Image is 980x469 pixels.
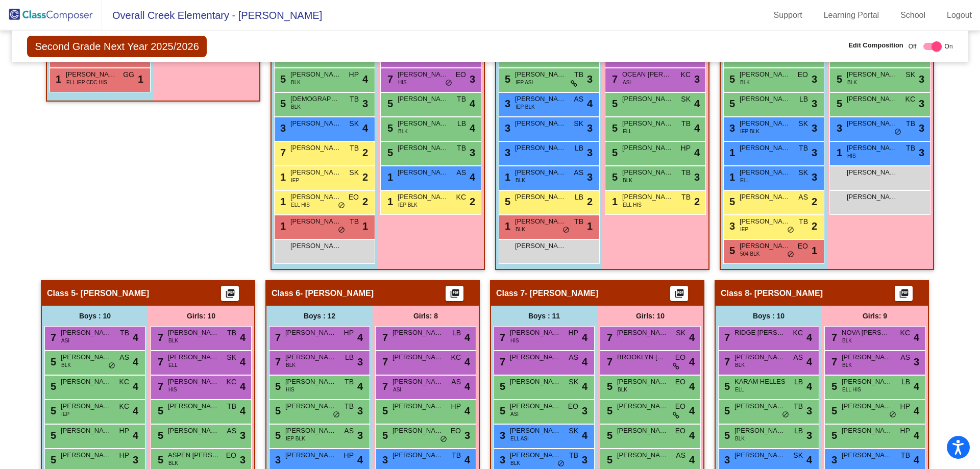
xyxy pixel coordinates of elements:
span: [PERSON_NAME] [510,328,561,338]
span: IEP ASI [516,79,533,86]
span: [PERSON_NAME] [168,352,219,362]
span: [PERSON_NAME] [622,192,673,202]
span: EO [675,352,685,363]
a: Logout [939,7,980,23]
span: 4 [587,96,593,111]
span: 3 [502,98,510,109]
span: BLK [291,103,301,111]
span: IEP [291,177,299,184]
span: IEP BLK [516,103,535,111]
span: 3 [587,71,593,87]
div: Girls: 10 [148,306,254,326]
span: 5 [609,122,618,134]
span: SK [681,94,691,105]
span: 5 [385,147,393,158]
div: Girls: 10 [597,306,703,326]
span: [PERSON_NAME] [515,69,566,80]
span: EO [798,69,808,80]
span: do_not_disturb_alt [338,226,345,234]
span: [PERSON_NAME] [740,143,791,153]
span: [PERSON_NAME] [510,352,561,362]
span: [PERSON_NAME] [285,328,336,338]
span: Second Grade Next Year 2025/2026 [27,36,206,57]
span: BLK [286,361,296,369]
span: HP [681,143,691,154]
span: 5 [609,147,618,158]
span: [PERSON_NAME] [168,328,219,338]
span: 1 [727,147,735,158]
span: [PERSON_NAME] [290,216,341,227]
span: KC [451,352,461,363]
span: 7 [278,147,286,158]
span: [PERSON_NAME] [847,167,898,178]
span: [PERSON_NAME] [740,241,791,251]
span: TB [681,192,691,203]
span: 3 [470,71,475,87]
span: 7 [829,356,837,367]
span: ASI [623,79,631,86]
span: IEP BLK [398,201,418,209]
span: 3 [727,122,735,134]
span: BLK [291,79,301,86]
span: 4 [240,354,246,369]
span: 5 [727,245,735,256]
span: 2 [694,194,700,209]
span: - [PERSON_NAME] [300,288,374,299]
span: 4 [362,71,368,87]
span: [DEMOGRAPHIC_DATA][PERSON_NAME] [290,94,341,104]
span: - [PERSON_NAME] [76,288,149,299]
span: [PERSON_NAME] [740,118,791,129]
span: [PERSON_NAME] [515,143,566,153]
span: 4 [240,330,246,345]
span: 3 [587,169,593,185]
span: [PERSON_NAME] [847,192,898,202]
span: 5 [385,98,393,109]
span: Off [909,42,917,51]
span: LB [345,352,354,363]
span: 3 [919,145,924,160]
a: Support [766,7,811,23]
span: 5 [834,98,842,109]
span: 5 [727,196,735,207]
span: LB [799,94,808,105]
div: Boys : 11 [491,306,597,326]
span: 1 [278,220,286,232]
span: 4 [806,354,812,369]
span: AS [574,167,583,178]
span: Class 5 [47,288,76,299]
span: BLK [842,337,852,344]
span: 2 [587,194,593,209]
span: 4 [133,330,138,345]
span: SK [349,167,359,178]
span: ELL [623,128,632,135]
span: [PERSON_NAME] [515,94,566,104]
span: AS [798,192,808,203]
span: 1 [385,196,393,207]
span: ELL HIS [291,201,310,209]
span: 4 [806,330,812,345]
span: 4 [582,354,587,369]
span: 3 [727,220,735,232]
span: BLK [516,226,525,233]
div: Boys : 10 [716,306,822,326]
span: 5 [502,196,510,207]
span: 4 [133,354,138,369]
span: [PERSON_NAME] [398,167,449,178]
span: [PERSON_NAME] [847,94,898,104]
span: HIS [510,337,519,344]
span: SK [349,118,359,129]
mat-icon: picture_as_pdf [898,288,910,303]
span: TB [906,143,915,154]
span: SK [905,69,915,80]
span: EO [349,192,359,203]
span: 2 [812,194,817,209]
span: 7 [273,332,281,343]
span: 7 [609,73,618,85]
span: [PERSON_NAME] [398,69,449,80]
span: 7 [829,332,837,343]
span: 4 [464,354,470,369]
span: [PERSON_NAME] [290,143,341,153]
span: SK [676,328,685,338]
span: TB [906,118,915,129]
span: AS [793,352,803,363]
